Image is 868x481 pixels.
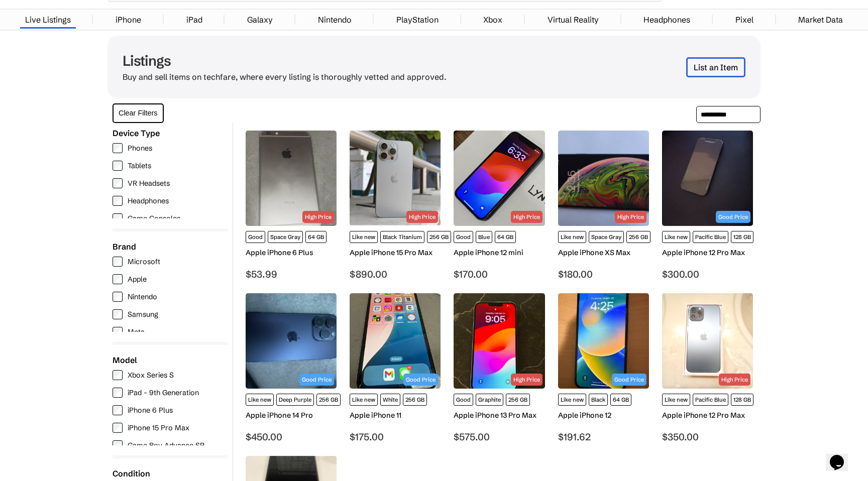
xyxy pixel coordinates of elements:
[113,355,228,365] div: Model
[113,405,123,415] input: iPhone 6 Plus
[268,231,303,243] span: Space Gray
[246,394,274,406] span: Like new
[313,10,357,30] a: Nintendo
[662,231,690,243] span: Like new
[716,211,750,223] div: Good Price
[476,231,492,243] span: Blue
[350,293,441,389] img: Apple - iPhone 11
[558,248,649,257] div: Apple iPhone XS Max
[113,143,223,153] label: Phones
[350,248,441,257] div: Apple iPhone 15 Pro Max
[113,327,223,337] label: Meta
[246,411,337,420] div: Apple iPhone 14 Pro
[542,10,604,30] a: Virtual Reality
[113,178,123,188] input: VR Headsets
[454,268,545,280] div: $170.00
[391,10,444,30] a: PlayStation
[558,268,649,280] div: $180.00
[511,211,542,223] div: High Price
[123,52,447,69] h1: Listings
[113,423,123,433] input: iPhone 15 Pro Max
[111,10,146,30] a: iPhone
[113,388,123,398] input: iPad - 9th Generation
[276,394,314,406] span: Deep Purple
[610,394,631,406] span: 64 GB
[113,468,228,478] div: Condition
[558,131,649,226] img: Apple - iPhone XS Max
[113,370,123,380] input: Xbox Series S
[454,411,545,420] div: Apple iPhone 13 Pro Max
[380,231,424,243] span: Black Titanium
[113,292,223,302] label: Nintendo
[246,248,337,257] div: Apple iPhone 6 Plus
[350,231,378,243] span: Like new
[113,257,223,267] label: Microsoft
[113,128,228,138] div: Device Type
[302,211,334,223] div: High Price
[826,441,858,471] iframe: chat widget
[113,388,223,398] label: iPad - 9th Generation
[113,440,223,450] label: Game Boy Advance SP
[558,231,586,243] span: Like new
[113,292,123,302] input: Nintendo
[113,440,123,450] input: Game Boy Advance SP
[113,242,228,252] div: Brand
[350,131,441,226] img: Apple - iPhone 15 Pro Max
[406,211,438,223] div: High Price
[686,57,745,77] a: List an Item
[113,178,223,188] label: VR Headsets
[403,374,438,386] div: Good Price
[113,161,223,171] label: Tablets
[731,231,753,243] span: 128 GB
[662,248,753,257] div: Apple iPhone 12 Pro Max
[662,431,753,443] div: $350.00
[558,293,649,389] img: Apple - iPhone 12
[454,293,545,389] img: Apple - iPhone 13 Pro Max
[246,231,265,243] span: Good
[511,374,542,386] div: High Price
[730,10,758,30] a: Pixel
[181,10,207,30] a: iPad
[454,394,473,406] span: Good
[662,293,753,389] img: Apple - iPhone 12 Pro Max
[380,394,400,406] span: White
[478,10,507,30] a: Xbox
[427,231,451,243] span: 256 GB
[454,231,473,243] span: Good
[454,248,545,257] div: Apple iPhone 12 mini
[662,131,753,226] img: Apple - iPhone 12 Pro Max
[113,196,223,206] label: Headphones
[246,131,337,226] img: Apple - iPhone 6 Plus
[299,374,334,386] div: Good Price
[350,394,378,406] span: Like new
[454,131,545,226] img: Apple - iPhone 12 mini
[612,374,646,386] div: Good Price
[113,143,123,153] input: Phones
[113,309,223,319] label: Samsung
[589,394,608,406] span: Black
[316,394,341,406] span: 256 GB
[615,211,646,223] div: High Price
[495,231,516,243] span: 64 GB
[350,411,441,420] div: Apple iPhone 11
[113,309,123,319] input: Samsung
[113,274,123,284] input: Apple
[662,411,753,420] div: Apple iPhone 12 Pro Max
[662,394,690,406] span: Like new
[693,394,728,406] span: Pacific Blue
[558,411,649,420] div: Apple iPhone 12
[242,10,278,30] a: Galaxy
[793,10,848,30] a: Market Data
[638,10,695,30] a: Headphones
[113,103,164,123] button: Clear Filters
[693,231,728,243] span: Pacific Blue
[506,394,530,406] span: 256 GB
[20,10,76,30] a: Live Listings
[113,274,223,284] label: Apple
[113,257,123,267] input: Microsoft
[350,268,441,280] div: $890.00
[113,370,223,380] label: Xbox Series S
[113,327,123,337] input: Meta
[113,213,223,223] label: Game Consoles
[719,374,750,386] div: High Price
